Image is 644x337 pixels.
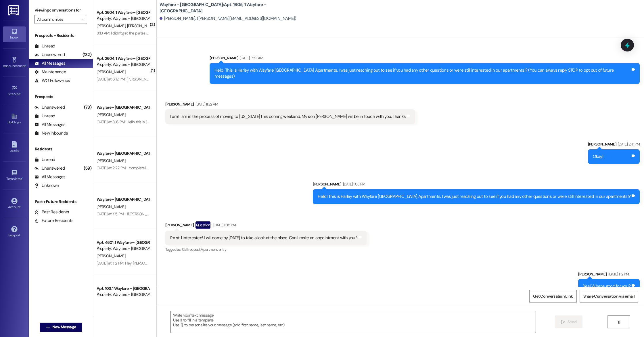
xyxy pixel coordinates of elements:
span: Apartment entry [201,247,226,252]
div: I'm still interested! I will come by [DATE] to take a look at the place. Can I make an appointmen... [170,235,357,241]
span: Call request , [182,247,201,252]
div: Unread [34,43,55,49]
div: Tagged as: [165,245,367,254]
div: Hello! This is Harley with Wayfare [GEOGRAPHIC_DATA] Apartments. I was just reaching out to see i... [214,67,630,80]
div: Apt. 103, 1 Wayfare – [GEOGRAPHIC_DATA] [97,286,150,292]
div: [DATE] 1:05 PM [212,222,236,228]
span: New Message [52,324,76,330]
span: Send [568,319,576,325]
div: Wayfare - [GEOGRAPHIC_DATA] [97,196,150,202]
div: Residents [29,146,93,152]
div: WO Follow-ups [34,78,70,84]
b: Wayfare - [GEOGRAPHIC_DATA]: Apt. 1605, 1 Wayfare – [GEOGRAPHIC_DATA] [160,2,275,14]
div: [PERSON_NAME] [313,181,640,189]
span: • [22,176,23,180]
div: (73) [83,103,93,112]
div: Property: Wayfare - [GEOGRAPHIC_DATA] [97,16,150,22]
img: ResiDesk Logo [8,5,20,16]
i:  [81,17,84,22]
button: New Message [40,323,82,332]
div: Maintenance [34,69,66,75]
div: Property: Wayfare - [GEOGRAPHIC_DATA] [97,292,150,298]
span: [PERSON_NAME] [97,112,125,117]
div: Question [195,221,211,229]
button: Get Conversation Link [529,290,576,303]
div: [DATE] 2:41 PM [616,141,640,147]
a: Account [3,196,26,212]
span: [PERSON_NAME] [97,204,125,209]
div: Okay! [593,154,603,160]
div: [DATE] at 3:16 PM: Hello this is [PERSON_NAME]! you are welcome to send your bank statements here... [97,119,409,125]
div: [PERSON_NAME]. ([PERSON_NAME][EMAIL_ADDRESS][DOMAIN_NAME]) [160,16,296,22]
div: Unanswered [34,52,65,58]
div: Past Residents [34,209,69,215]
div: [PERSON_NAME] [578,271,640,279]
span: Get Conversation Link [533,293,573,299]
div: [PERSON_NAME] [165,221,367,231]
a: Site Visit • [3,83,26,99]
a: Support [3,224,26,240]
div: New Inbounds [34,130,68,136]
a: Leads [3,139,26,155]
div: Future Residents [34,218,73,224]
span: [PERSON_NAME] [97,253,125,259]
div: Unread [34,157,55,163]
label: Viewing conversations for [34,6,87,15]
div: 8:13 AM: I didn't get the plates for the car there right now but if u go to garage 3604 (as of 8a... [97,30,389,36]
div: Past + Future Residents [29,199,93,205]
span: • [26,63,26,67]
div: Wayfare - [GEOGRAPHIC_DATA] [97,104,150,110]
div: Unanswered [34,104,65,110]
span: • [21,91,22,95]
div: Property: Wayfare - [GEOGRAPHIC_DATA] [97,62,150,68]
div: [DATE] 1:03 PM [342,181,365,187]
div: All Messages [34,174,65,180]
div: Property: Wayfare - [GEOGRAPHIC_DATA] [97,246,150,252]
i:  [561,320,565,324]
div: [DATE] 11:20 AM [238,55,263,61]
div: Apt. 2604, 1 Wayfare – [GEOGRAPHIC_DATA] [97,55,150,62]
div: [PERSON_NAME] [210,55,640,63]
div: [DATE] at 6:12 PM: [PERSON_NAME], Is this from my apartment? Thanks, [PERSON_NAME] #2604 [97,76,258,82]
div: All Messages [34,122,65,128]
div: Unknown [34,183,59,189]
a: Templates • [3,168,26,183]
div: Unread [34,113,55,119]
a: Buildings [3,111,26,127]
div: [DATE] at 1:12 PM: Hey [PERSON_NAME] apologize for being late for this month, but I had couple th... [97,261,512,266]
div: I am! I am in the process of moving to [US_STATE] this coming weekend. My son [PERSON_NAME] will ... [170,114,406,120]
a: Inbox [3,26,26,42]
div: Apt. 4601, 1 Wayfare – [GEOGRAPHIC_DATA] [97,240,150,246]
div: Prospects + Residents [29,32,93,39]
div: Apt. 3604, 1 Wayfare – [GEOGRAPHIC_DATA] [97,9,150,16]
i:  [46,325,50,330]
div: [PERSON_NAME] [588,141,640,149]
div: Wayfare - [GEOGRAPHIC_DATA] [97,150,150,156]
div: (59) [82,164,93,173]
div: Hello! This is Harley with Wayfare [GEOGRAPHIC_DATA] Apartments. I was just reaching out to see i... [318,194,630,200]
div: Unanswered [34,165,65,171]
i:  [616,320,621,324]
span: [PERSON_NAME] [127,23,156,28]
span: [PERSON_NAME] [97,69,125,74]
div: Prospects [29,94,93,100]
div: [PERSON_NAME] [165,101,415,109]
span: [PERSON_NAME] [97,158,125,163]
div: [DATE] 1:12 PM [607,271,629,277]
button: Send [555,315,583,328]
span: [PERSON_NAME] [97,23,127,28]
div: [DATE] 11:22 AM [194,101,218,107]
div: Yes! Whens good for you? [583,283,630,289]
div: All Messages [34,60,65,66]
button: Share Conversation via email [580,290,638,303]
div: (132) [81,50,93,59]
input: All communities [37,15,78,24]
span: Share Conversation via email [583,293,635,299]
